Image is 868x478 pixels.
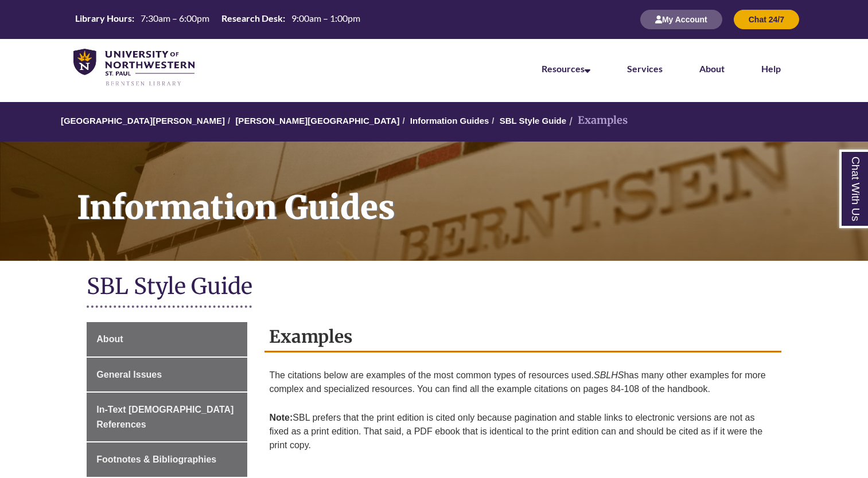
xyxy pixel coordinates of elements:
[269,406,776,457] p: SBL prefers that the print edition is cited only because pagination and stable links to electroni...
[71,12,136,25] th: Library Hours:
[640,10,722,29] button: My Account
[500,116,566,126] a: SBL Style Guide
[73,49,194,87] img: UNWSP Library Logo
[61,116,225,126] a: [GEOGRAPHIC_DATA][PERSON_NAME]
[87,393,247,441] a: In-Text [DEMOGRAPHIC_DATA] References
[96,455,216,464] span: Footnotes & Bibliographies
[96,334,123,344] span: About
[71,12,365,28] a: Hours Today
[594,370,624,380] em: SBLHS
[542,63,590,74] a: Resources
[269,364,776,401] p: The citations below are examples of the most common types of resources used. has many other examp...
[627,63,663,74] a: Services
[269,413,293,422] strong: Note:
[699,63,725,74] a: About
[264,322,781,352] h2: Examples
[87,322,247,356] a: About
[64,142,868,246] h1: Information Guides
[291,13,360,23] span: 9:00am – 1:00pm
[566,112,628,129] li: Examples
[96,405,233,429] span: In-Text [DEMOGRAPHIC_DATA] References
[734,10,799,29] button: Chat 24/7
[87,442,247,477] a: Footnotes & Bibliographies
[761,63,781,74] a: Help
[235,116,399,126] a: [PERSON_NAME][GEOGRAPHIC_DATA]
[71,12,365,26] table: Hours Today
[96,370,162,379] span: General Issues
[87,358,247,392] a: General Issues
[141,13,209,23] span: 7:30am – 6:00pm
[217,12,287,25] th: Research Desk:
[640,14,722,24] a: My Account
[734,14,799,24] a: Chat 24/7
[410,116,489,126] a: Information Guides
[87,272,781,303] h1: SBL Style Guide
